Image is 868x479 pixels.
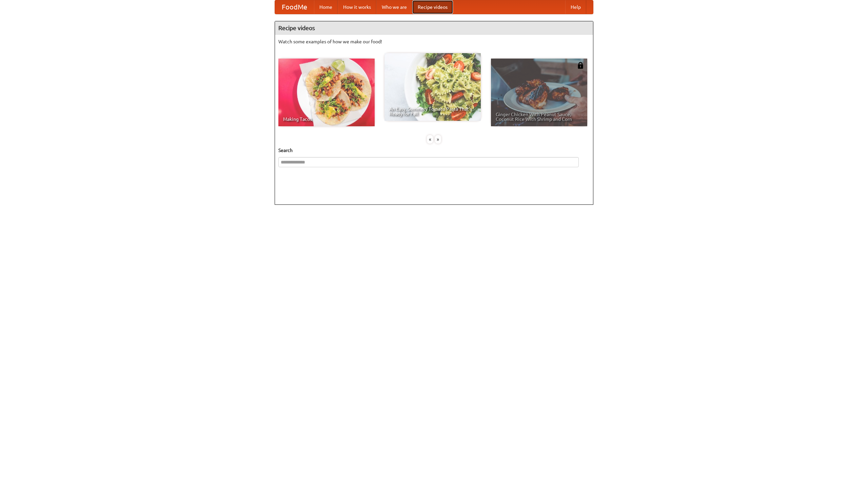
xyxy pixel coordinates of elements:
a: Home [314,0,338,14]
a: An Easy, Summery Tomato Pasta That's Ready for Fall [384,53,481,121]
a: Who we are [376,0,412,14]
div: « [427,135,433,144]
h5: Search [278,147,590,154]
a: How it works [338,0,376,14]
div: » [435,135,441,144]
img: 483408.png [577,62,584,69]
a: FoodMe [275,0,314,14]
span: Making Tacos [283,117,370,122]
h4: Recipe videos [275,21,593,35]
a: Help [565,0,586,14]
p: Watch some examples of how we make our food! [278,38,590,45]
span: An Easy, Summery Tomato Pasta That's Ready for Fall [389,107,476,116]
a: Recipe videos [412,0,453,14]
a: Making Tacos [278,59,375,126]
